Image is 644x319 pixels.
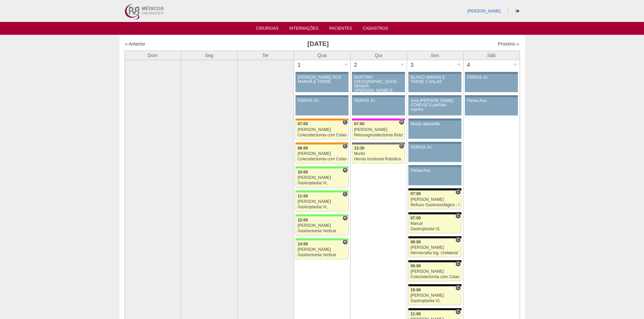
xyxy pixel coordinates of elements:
[125,41,145,47] a: « Anterior
[352,144,405,163] a: C 13:30 Murilo Hernia incisional Robótica
[297,146,308,151] span: 08:00
[342,215,348,221] span: Hospital
[410,227,459,231] div: Gastroplastia VL
[295,74,348,92] a: [PERSON_NAME]-SCS MANHÃ E TARDE
[237,51,294,60] th: Ter
[342,119,348,125] span: Consultório
[407,51,463,60] th: Sex
[295,144,348,163] a: C 08:00 [PERSON_NAME] Colecistectomia com Colangiografia VL
[455,189,460,195] span: Consultório
[516,9,519,13] i: Sair
[342,143,348,149] span: Consultório
[295,216,348,235] a: H 12:00 [PERSON_NAME] Gastrectomia Vertical
[298,99,346,103] div: FERIAS JU
[410,264,421,268] span: 09:00
[411,168,459,173] div: Ferias Ana
[354,152,403,156] div: Murilo
[455,285,460,291] span: Consultório
[329,26,352,33] a: Pacientes
[351,60,361,70] div: 2
[408,74,461,92] a: BLANC/ MANHÃ E TARDE 2 SALAS
[408,72,461,74] div: Key: Aviso
[408,308,461,310] div: Key: Blanc
[410,191,421,196] span: 07:00
[297,205,347,209] div: Gastroplastia VL
[410,240,421,244] span: 09:00
[408,95,461,97] div: Key: Aviso
[297,152,347,156] div: [PERSON_NAME]
[350,51,407,60] th: Qui
[295,118,348,121] div: Key: São Luiz - SCS
[124,51,181,60] th: Dom
[408,190,461,209] a: C 07:00 [PERSON_NAME] Refluxo Gastroesofágico - Cirurgia VL
[354,133,403,137] div: Retossigmoidectomia Robótica
[455,213,460,219] span: Consultório
[295,166,348,168] div: Key: Brasil
[410,275,459,279] div: Colecistectomia com Colangiografia VL
[400,60,405,69] div: +
[408,167,461,185] a: Ferias Ana
[352,121,405,139] a: H 07:00 [PERSON_NAME] Retossigmoidectomia Robótica
[410,293,459,298] div: [PERSON_NAME]
[343,60,349,69] div: +
[465,74,518,92] a: FERIAS JU
[467,99,516,103] div: Ferias Ana
[295,240,348,259] a: H 14:00 [PERSON_NAME] Gastrectomia Vertical
[407,60,418,70] div: 3
[295,214,348,216] div: Key: Brasil
[297,247,347,252] div: [PERSON_NAME]
[455,237,460,243] span: Consultório
[463,60,474,70] div: 4
[498,41,519,47] a: Próximo »
[295,121,348,139] a: C 07:00 [PERSON_NAME] Colecistectomia com Colangiografia VL
[297,218,308,222] span: 12:00
[295,72,348,74] div: Key: Aviso
[298,75,346,84] div: [PERSON_NAME]-SCS MANHÃ E TARDE
[295,142,348,144] div: Key: São Luiz - SCS
[408,212,461,214] div: Key: Blanc
[342,191,348,197] span: Consultório
[352,142,405,144] div: Key: Santa Catarina
[354,122,364,126] span: 07:00
[297,194,308,198] span: 11:00
[408,144,461,162] a: FERIAS JU
[512,60,518,69] div: +
[363,26,388,33] a: Cadastros
[410,216,421,220] span: 07:00
[463,51,520,60] th: Sáb
[295,192,348,211] a: C 11:00 [PERSON_NAME] Gastroplastia VL
[354,75,403,102] div: BARTIRA/ [GEOGRAPHIC_DATA] MANHÃ ([PERSON_NAME] E ANA)/ SANTA JOANA -TARDE
[410,288,421,292] span: 10:00
[297,229,347,233] div: Gastrectomia Vertical
[408,260,461,262] div: Key: Blanc
[465,95,518,97] div: Key: Aviso
[465,97,518,115] a: Ferias Ana
[295,190,348,192] div: Key: Brasil
[352,97,405,115] a: FERIAS JU
[410,245,459,250] div: [PERSON_NAME]
[408,284,461,286] div: Key: Blanc
[256,26,279,33] a: Cirurgias
[297,170,308,175] span: 10:00
[465,72,518,74] div: Key: Aviso
[297,133,347,137] div: Colecistectomia com Colangiografia VL
[181,51,237,60] th: Seg
[408,165,461,167] div: Key: Aviso
[352,72,405,74] div: Key: Aviso
[342,239,348,245] span: Hospital
[295,168,348,187] a: H 10:00 [PERSON_NAME] Gastroplastia VL
[410,299,459,303] div: Gastroplastia VL
[399,119,404,125] span: Hospital
[410,203,459,207] div: Refluxo Gastroesofágico - Cirurgia VL
[342,167,348,173] span: Hospital
[408,97,461,115] a: Aula [PERSON_NAME] COMUSCS período manha
[399,143,404,149] span: Consultório
[289,26,319,33] a: Internações
[297,253,347,257] div: Gastrectomia Vertical
[408,236,461,238] div: Key: Blanc
[408,118,461,121] div: Key: Aviso
[297,223,347,228] div: [PERSON_NAME]
[467,9,501,14] a: [PERSON_NAME]
[408,142,461,144] div: Key: Aviso
[297,157,347,161] div: Colecistectomia com Colangiografia VL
